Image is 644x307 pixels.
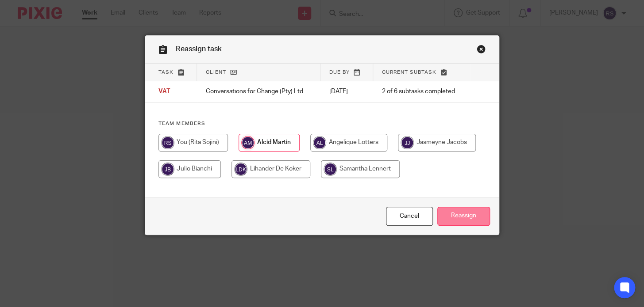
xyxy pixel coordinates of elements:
[382,70,436,75] span: Current subtask
[176,45,221,53] span: Reassign task
[158,89,170,95] span: VAT
[158,120,485,127] h4: Team members
[437,207,490,226] input: Reassign
[206,87,312,96] p: Conversations for Change (Pty) Ltd
[206,70,226,75] span: Client
[158,70,174,75] span: Task
[329,70,350,75] span: Due by
[386,207,433,226] a: Close this dialog window
[373,81,470,102] td: 2 of 6 subtasks completed
[329,87,364,96] p: [DATE]
[477,45,486,57] a: Close this dialog window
